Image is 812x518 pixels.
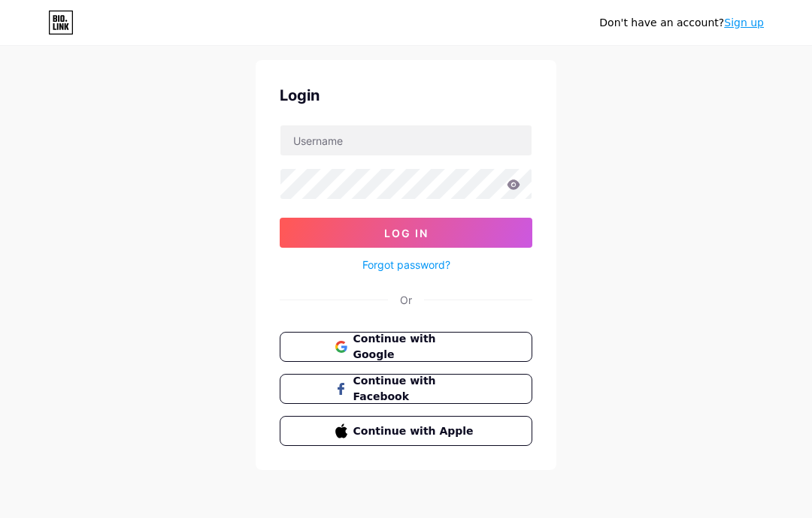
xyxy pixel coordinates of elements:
[384,227,429,239] span: Log In
[280,218,532,248] button: Log In
[599,15,764,31] div: Don't have an account?
[280,416,532,446] button: Continue with Apple
[353,331,477,363] span: Continue with Google
[362,257,450,273] a: Forgot password?
[280,374,532,404] button: Continue with Facebook
[724,17,764,29] a: Sign up
[353,373,477,405] span: Continue with Facebook
[353,423,477,439] span: Continue with Apple
[280,332,532,362] button: Continue with Google
[400,292,412,308] div: Or
[280,125,532,155] input: Username
[280,84,532,107] div: Login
